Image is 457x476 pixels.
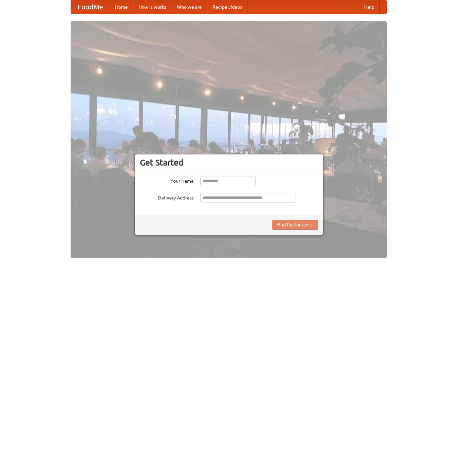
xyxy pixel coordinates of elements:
[140,176,194,184] label: Your Name
[110,0,133,14] a: Home
[359,0,380,14] a: Help
[140,193,194,201] label: Delivery Address
[133,0,172,14] a: How it works
[207,0,247,14] a: Recipe videos
[140,157,318,168] h3: Get Started
[172,0,207,14] a: Who we are
[71,0,110,14] a: FoodMe
[272,220,318,230] button: Find Restaurants!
